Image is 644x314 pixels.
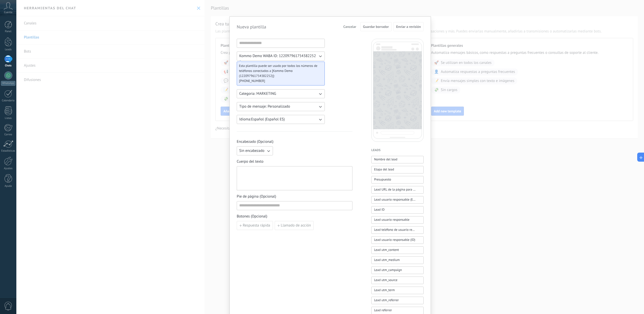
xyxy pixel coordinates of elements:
[239,117,285,122] span: Idioma: Español (Español ES)
[393,22,424,31] button: Enviar a revisión
[1,99,16,102] div: Calendario
[374,177,391,182] span: Presupuesto
[371,246,424,254] button: Lead utm_content
[1,64,16,67] div: Chats
[237,146,273,155] button: Sin encabezado
[374,247,399,252] span: Lead utm_content
[371,236,424,244] button: Lead usuario responsable (ID)
[237,89,325,98] button: Categoria: MARKETING
[371,287,424,294] button: Lead utm_term
[371,297,424,304] button: Lead utm_referrer
[371,156,424,163] button: Nombre del lead
[371,226,424,234] button: Lead teléfono de usuario responsable
[374,308,392,313] span: Lead referrer
[374,237,415,242] span: Lead usuario responsable (ID)
[371,216,424,224] button: Lead usuario responsable
[341,23,358,30] button: Cancelar
[237,159,352,164] span: Cuerpo del texto
[374,207,385,212] span: Lead ID
[237,221,273,230] button: Respuesta rápida
[1,133,16,136] div: Correo
[374,267,402,273] span: Lead utm_campaign
[237,52,325,61] button: Kommo Demo WABA ID: 122097961754382252
[374,278,397,283] span: Lead utm_source
[237,24,266,30] h2: Nueva plantilla
[1,81,15,86] div: WhatsApp
[371,166,424,173] button: Etapa del lead
[237,115,325,124] button: Idioma:Español (Español ES)
[371,176,424,184] button: Presupuesto
[239,104,290,109] span: Tipo de mensaje: Personalizado
[371,206,424,214] button: Lead ID
[371,186,424,194] button: Lead URL de la página para compartir con los clientes
[374,298,399,303] span: Lead utm_referrer
[374,157,397,162] span: Nombre del lead
[374,197,416,202] span: Lead usuario responsable (Email)
[1,48,16,51] div: Leads
[1,185,16,188] div: Ayuda
[239,91,276,96] span: Categoria: MARKETING
[371,196,424,204] button: Lead usuario responsable (Email)
[363,25,389,28] span: Guardar borrador
[239,78,318,83] span: [PHONE_NUMBER]
[343,25,356,28] span: Cancelar
[360,22,392,31] button: Guardar borrador
[371,277,424,284] button: Lead utm_source
[371,266,424,274] button: Lead utm_campaign
[374,227,416,232] span: Lead teléfono de usuario responsable
[275,221,314,230] button: Llamado de acción
[374,288,395,293] span: Lead utm_term
[1,30,16,33] div: Panel
[237,214,352,219] span: Botones (Opcional)
[374,257,400,262] span: Lead utm_medium
[374,187,416,192] span: Lead URL de la página para compartir con los clientes
[239,54,316,59] span: Kommo Demo WABA ID: 122097961754382252
[1,167,16,170] div: Ajustes
[396,25,421,28] span: Enviar a revisión
[237,139,352,144] span: Encabezado (Opcional)
[374,217,410,222] span: Lead usuario responsable
[239,63,318,78] span: Esta plantilla puede ser usado por todos los números de teléfonos conectados a [Kommo Demo (12209...
[1,149,16,153] div: Estadísticas
[1,117,16,120] div: Listas
[243,224,270,227] span: Respuesta rápida
[4,11,12,14] span: Cuenta
[371,256,424,264] button: Lead utm_medium
[374,167,394,172] span: Etapa del lead
[237,102,325,111] button: Tipo de mensaje: Personalizado
[371,148,424,153] h4: Leads
[281,224,311,227] span: Llamado de acción
[239,148,264,153] span: Sin encabezado
[237,194,352,199] span: Pie de página (Opcional)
